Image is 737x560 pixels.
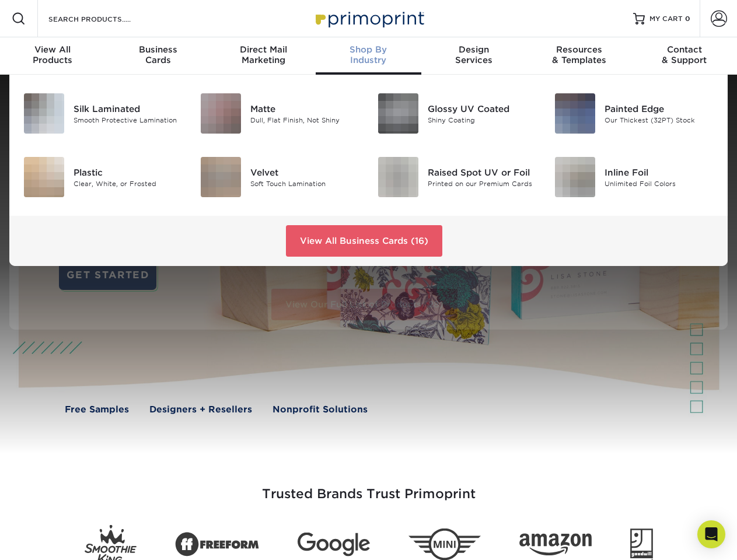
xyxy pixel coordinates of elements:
a: View All Business Cards (16) [286,225,442,257]
div: Cards [105,44,210,65]
span: MY CART [649,14,683,24]
a: Shop ByIndustry [316,37,421,75]
input: SEARCH PRODUCTS..... [47,12,161,26]
span: Direct Mail [211,44,316,55]
span: Resources [526,44,631,55]
div: Services [421,44,526,65]
a: BusinessCards [105,37,210,75]
div: & Templates [526,44,631,65]
div: Industry [316,44,421,65]
span: Business [105,44,210,55]
a: DesignServices [421,37,526,75]
span: 0 [685,15,690,23]
a: Direct MailMarketing [211,37,316,75]
div: Open Intercom Messenger [697,520,725,548]
img: Goodwill [630,528,653,560]
span: Design [421,44,526,55]
img: Google [298,533,370,556]
a: View Our Full List of Products (28) [271,289,457,320]
img: Amazon [519,534,592,556]
img: Primoprint [310,6,427,31]
span: Shop By [316,44,421,55]
h3: Trusted Brands Trust Primoprint [27,459,710,516]
div: Marketing [211,44,316,65]
a: Resources& Templates [526,37,631,75]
